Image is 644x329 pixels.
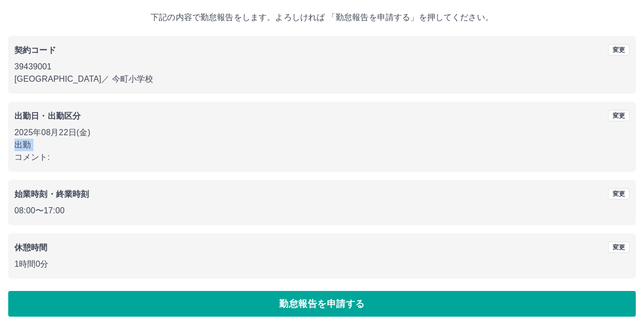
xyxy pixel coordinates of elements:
button: 変更 [608,188,630,199]
p: 下記の内容で勤怠報告をします。よろしければ 「勤怠報告を申請する」を押してください。 [8,11,636,24]
button: 変更 [608,242,630,253]
b: 出勤日・出勤区分 [14,112,81,120]
p: 2025年08月22日(金) [14,126,630,139]
p: コメント: [14,151,630,163]
button: 変更 [608,44,630,56]
p: 1時間0分 [14,258,630,270]
b: 契約コード [14,46,56,54]
button: 勤怠報告を申請する [8,291,636,317]
b: 休憩時間 [14,243,48,252]
b: 始業時刻・終業時刻 [14,190,89,198]
p: 39439001 [14,61,630,73]
p: [GEOGRAPHIC_DATA] ／ 今町小学校 [14,73,630,85]
button: 変更 [608,110,630,121]
p: 出勤 [14,139,630,151]
p: 08:00 〜 17:00 [14,205,630,217]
